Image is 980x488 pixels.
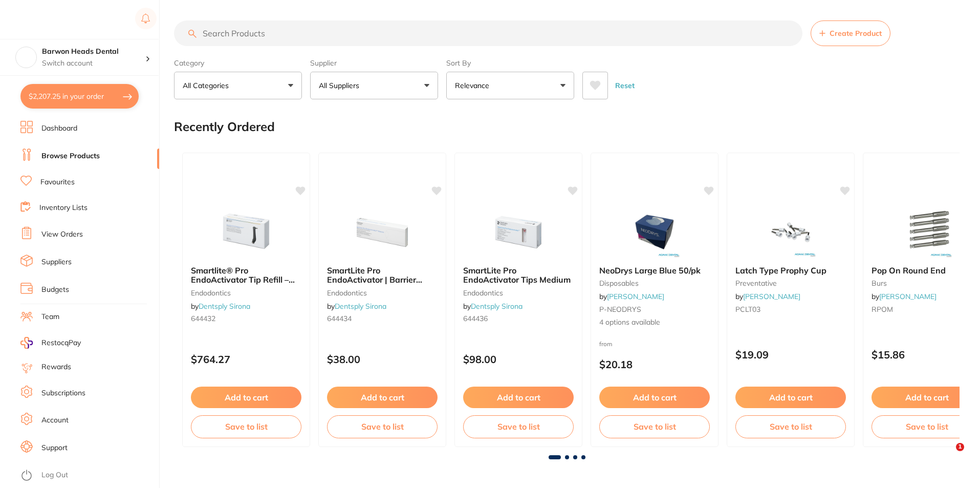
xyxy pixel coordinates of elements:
h2: Recently Ordered [174,120,275,134]
img: SmartLite Pro EndoActivator | Barrier Sleeves [349,206,416,258]
a: [PERSON_NAME] [879,292,937,301]
img: NeoDrys Large Blue 50/pk [621,206,688,258]
button: Save to list [463,415,574,438]
a: Subscriptions [41,388,85,398]
a: [PERSON_NAME] [607,292,664,301]
p: $98.00 [463,353,574,365]
span: RestocqPay [41,338,81,348]
p: $764.27 [191,353,301,365]
a: Team [41,312,59,322]
button: Add to cart [599,387,710,408]
small: 644434 [327,314,438,323]
p: Switch account [42,58,145,69]
span: Create Product [830,29,882,37]
small: preventative [735,279,846,287]
button: Save to list [599,415,710,438]
button: Add to cart [327,387,438,408]
b: Smartlite® Pro EndoActivator Tip Refill – Replacement for EAD100 [191,266,301,285]
button: All Categories [174,72,302,99]
b: SmartLite Pro EndoActivator Tips Medium [463,266,574,285]
small: endodontics [463,289,574,297]
span: 4 options available [599,317,710,328]
p: Relevance [455,80,493,91]
span: by [191,302,250,311]
span: 1 [956,443,964,451]
a: Account [41,415,69,426]
a: Dentsply Sirona [471,302,522,311]
button: Save to list [735,415,846,438]
button: Create Product [811,20,890,46]
small: disposables [599,279,710,287]
b: Latch Type Prophy Cup [735,266,846,275]
small: 644436 [463,314,574,323]
a: Inventory Lists [39,203,88,213]
small: 644432 [191,314,301,323]
button: Add to cart [191,387,301,408]
p: $38.00 [327,353,438,365]
a: Rewards [41,362,71,372]
button: Save to list [327,415,438,438]
iframe: Intercom live chat [935,443,960,468]
button: Reset [612,72,638,99]
img: RestocqPay [20,337,33,349]
small: PCLT03 [735,305,846,313]
a: Budgets [41,285,69,295]
a: [PERSON_NAME] [743,292,800,301]
button: Relevance [446,72,574,99]
span: by [872,292,937,301]
button: Add to cart [735,387,846,408]
a: Support [41,443,68,453]
span: by [735,292,800,301]
a: Suppliers [41,257,72,267]
a: View Orders [41,229,83,240]
a: Browse Products [41,151,100,161]
img: Barwon Heads Dental [16,47,36,68]
img: Smartlite® Pro EndoActivator Tip Refill – Replacement for EAD100 [213,206,279,258]
a: RestocqPay [20,337,81,349]
a: Dentsply Sirona [335,302,386,311]
button: Log Out [20,468,156,484]
p: $20.18 [599,358,710,370]
p: All Suppliers [319,80,363,91]
img: Pop On Round End [894,206,960,258]
button: Add to cart [463,387,574,408]
input: Search Products [174,20,802,46]
p: All Categories [183,80,233,91]
a: Restocq Logo [20,8,86,31]
a: Log Out [41,470,68,480]
span: from [599,340,613,348]
span: by [463,302,522,311]
a: Favourites [40,177,75,187]
img: Restocq Logo [20,13,86,26]
span: by [327,302,386,311]
b: SmartLite Pro EndoActivator | Barrier Sleeves [327,266,438,285]
a: Dentsply Sirona [199,302,250,311]
button: $2,207.25 in your order [20,84,139,109]
button: Save to list [191,415,301,438]
img: Latch Type Prophy Cup [757,206,824,258]
span: by [599,292,664,301]
a: Dashboard [41,123,77,134]
label: Category [174,58,302,68]
button: All Suppliers [310,72,438,99]
small: endodontics [327,289,438,297]
small: P-NEODRYS [599,305,710,313]
small: endodontics [191,289,301,297]
b: NeoDrys Large Blue 50/pk [599,266,710,275]
p: $19.09 [735,349,846,360]
label: Sort By [446,58,574,68]
h4: Barwon Heads Dental [42,47,145,57]
img: SmartLite Pro EndoActivator Tips Medium [485,206,552,258]
label: Supplier [310,58,438,68]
